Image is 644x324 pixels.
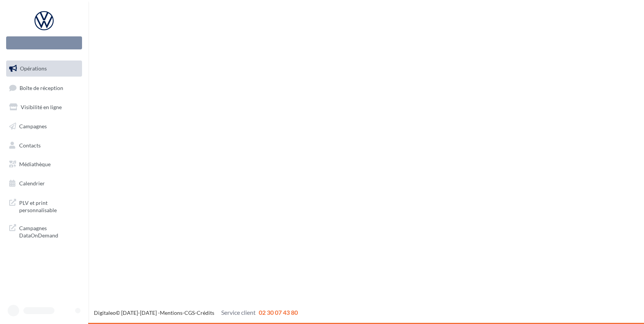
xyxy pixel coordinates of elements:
span: Boîte de réception [20,84,63,91]
a: Calendrier [5,175,84,191]
a: PLV et print personnalisable [5,195,84,217]
a: Opérations [5,61,84,77]
span: Opérations [20,65,47,72]
a: Contacts [5,137,84,154]
span: 02 30 07 43 80 [259,309,298,316]
a: Boîte de réception [5,80,84,96]
a: Médiathèque [5,156,84,172]
div: Nouvelle campagne [6,36,82,49]
a: Crédits [197,309,214,316]
span: Campagnes [19,123,47,129]
a: Visibilité en ligne [5,99,84,115]
a: Mentions [160,309,182,316]
a: Digitaleo [94,309,116,316]
a: Campagnes DataOnDemand [5,220,84,242]
a: Campagnes [5,118,84,134]
span: Contacts [19,142,41,148]
a: CGS [184,309,195,316]
span: Service client [221,309,256,316]
span: Campagnes DataOnDemand [19,223,79,239]
span: Visibilité en ligne [21,104,62,110]
span: PLV et print personnalisable [19,198,79,214]
span: Médiathèque [19,161,51,167]
span: © [DATE]-[DATE] - - - [94,309,298,316]
span: Calendrier [19,180,45,187]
